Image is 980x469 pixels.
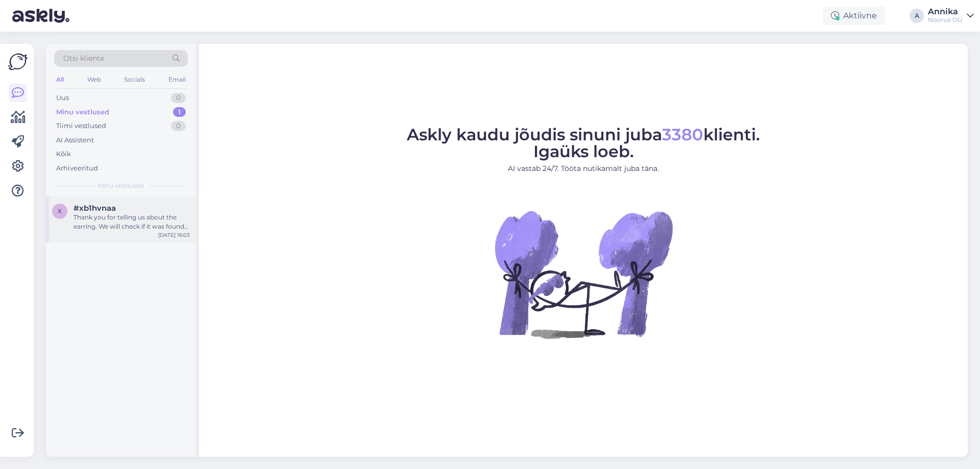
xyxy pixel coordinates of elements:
[171,121,186,131] div: 0
[54,73,66,86] div: All
[56,163,98,174] div: Arhiveeritud
[407,163,760,174] p: AI vastab 24/7. Tööta nutikamalt juba täna.
[56,93,69,103] div: Uus
[56,121,106,131] div: Tiimi vestlused
[85,73,103,86] div: Web
[492,182,675,366] img: No Chat active
[56,135,94,145] div: AI Assistent
[407,125,760,161] span: Askly kaudu jõudis sinuni juba klienti. Igaüks loeb.
[823,7,885,25] div: Aktiivne
[662,125,703,144] span: 3380
[122,73,147,86] div: Socials
[63,53,104,64] span: Otsi kliente
[910,9,924,23] div: A
[56,149,71,159] div: Kõik
[166,73,188,86] div: Email
[928,8,963,16] div: Annika
[73,213,190,231] div: Thank you for telling us about the earring. We will check if it was found in room 302.
[928,16,963,24] div: Noorus OÜ
[173,107,186,117] div: 1
[73,204,116,213] span: #xb1hvnaa
[58,207,62,215] span: x
[8,52,28,71] img: Askly Logo
[56,107,109,117] div: Minu vestlused
[158,231,190,239] div: [DATE] 16:03
[171,93,186,103] div: 0
[928,8,974,24] a: AnnikaNoorus OÜ
[98,181,144,190] span: Minu vestlused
